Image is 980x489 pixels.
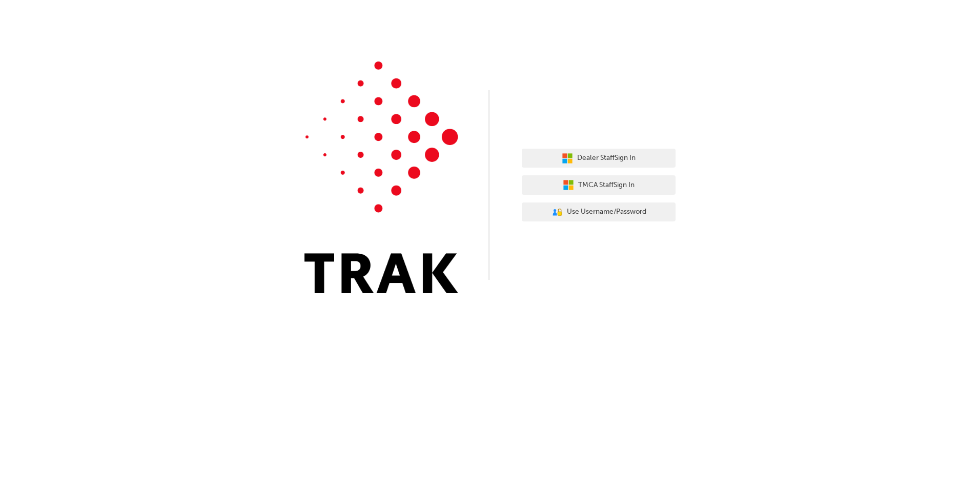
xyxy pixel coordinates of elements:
button: TMCA StaffSign In [522,175,676,195]
button: Use Username/Password [522,202,676,222]
img: Trak [304,62,458,293]
span: Use Username/Password [567,206,646,218]
span: TMCA Staff Sign In [578,179,635,191]
button: Dealer StaffSign In [522,149,676,168]
span: Dealer Staff Sign In [577,152,636,164]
